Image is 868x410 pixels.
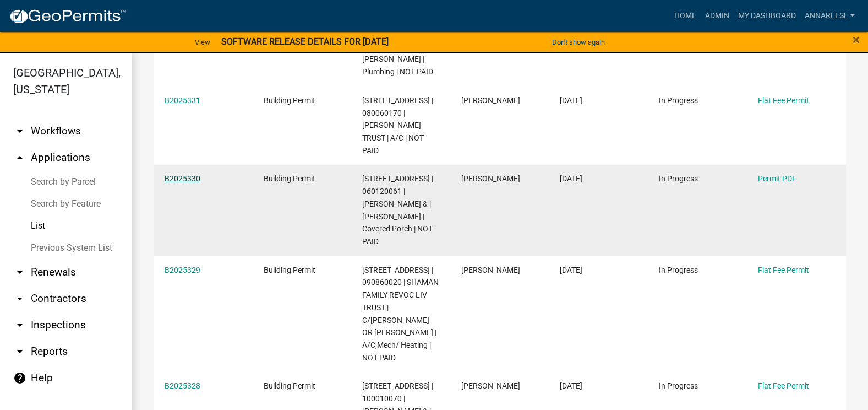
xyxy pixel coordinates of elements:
button: Don't show again [548,33,609,51]
span: Gina Gullickson [461,266,520,274]
i: arrow_drop_down [13,292,26,305]
i: arrow_drop_down [13,319,26,332]
span: John Deyo [461,174,520,183]
span: Brian Burkard [461,96,520,105]
span: Building Permit [264,96,315,105]
span: × [853,32,860,47]
span: Building Permit [264,381,315,390]
a: B2025330 [165,174,200,183]
span: In Progress [659,381,698,390]
span: 21527 INDIAN HILLS RD | 090860020 | SHAMAN FAMILY REVOC LIV TRUST | C/O JOYCE OR EDWARD SHAMAN | ... [362,266,439,362]
a: Permit PDF [758,174,796,183]
button: Close [853,33,860,46]
a: Admin [701,6,734,26]
span: 09/12/2025 [560,266,582,274]
span: 90528 205TH ST | 060120061 | DEYO,JOHN G & | LISA K DEYO | Covered Porch | NOT PAID [362,174,433,246]
span: 22004 TROUT AVE | 080060170 | BURKARD,BRIAN T TRUST | A/C | NOT PAID [362,96,433,155]
span: Gina Gullickson [461,381,520,390]
span: Building Permit [264,266,315,274]
span: In Progress [659,266,698,274]
span: 09/12/2025 [560,174,582,183]
i: help [13,371,26,385]
a: My Dashboard [734,6,800,26]
a: B2025329 [165,266,200,274]
a: Flat Fee Permit [758,96,809,105]
span: 73960 140TH ST | 030070040 | PETERSON,JUSTIN G | Plumbing | NOT PAID [362,30,433,76]
a: Flat Fee Permit [758,381,809,390]
a: View [190,33,215,51]
i: arrow_drop_down [13,125,26,138]
a: B2025328 [165,381,200,390]
a: Home [670,6,701,26]
span: Building Permit [264,174,315,183]
strong: SOFTWARE RELEASE DETAILS FOR [DATE] [221,36,389,47]
span: In Progress [659,96,698,105]
span: In Progress [659,174,698,183]
i: arrow_drop_down [13,345,26,358]
a: Flat Fee Permit [758,266,809,274]
a: B2025331 [165,96,200,105]
a: annareese [800,6,859,26]
span: 09/15/2025 [560,96,582,105]
i: arrow_drop_up [13,151,26,164]
span: 09/12/2025 [560,381,582,390]
i: arrow_drop_down [13,266,26,279]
